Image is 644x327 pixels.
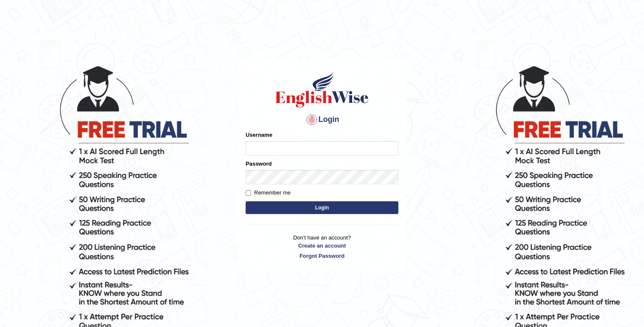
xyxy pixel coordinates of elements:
[274,70,370,109] img: Logo of English Wise sign in for intelligent practice with AI
[246,252,398,260] a: Forgot Password
[246,242,398,250] a: Create an account
[246,160,272,168] label: Password
[246,190,251,196] input: Remember me
[246,189,291,197] label: Remember me
[246,131,272,139] label: Username
[246,201,398,214] button: Login
[246,113,398,127] h4: Login
[246,234,398,260] p: Don't have an account?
